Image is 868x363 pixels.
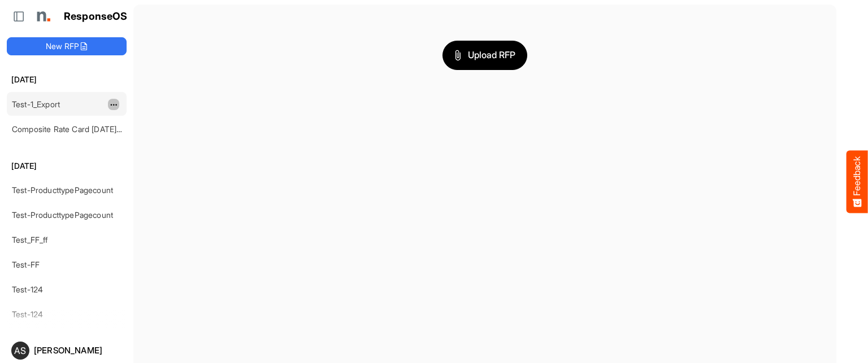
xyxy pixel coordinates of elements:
[64,11,128,23] h1: ResponseOS
[7,37,127,55] button: New RFP
[12,260,40,269] a: Test-FF
[847,150,868,213] button: Feedback
[454,48,515,63] span: Upload RFP
[12,185,113,195] a: Test-ProducttypePagecount
[31,5,54,28] img: Northell
[108,99,119,110] button: dropdownbutton
[7,73,127,86] h6: [DATE]
[12,99,60,109] a: Test-1_Export
[7,160,127,172] h6: [DATE]
[12,285,43,294] a: Test-124
[442,41,527,70] button: Upload RFP
[12,210,113,220] a: Test-ProducttypePagecount
[34,346,122,355] div: [PERSON_NAME]
[14,346,26,355] span: AS
[12,235,48,244] a: Test_FF_ff
[12,124,158,134] a: Composite Rate Card [DATE]_smaller (4)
